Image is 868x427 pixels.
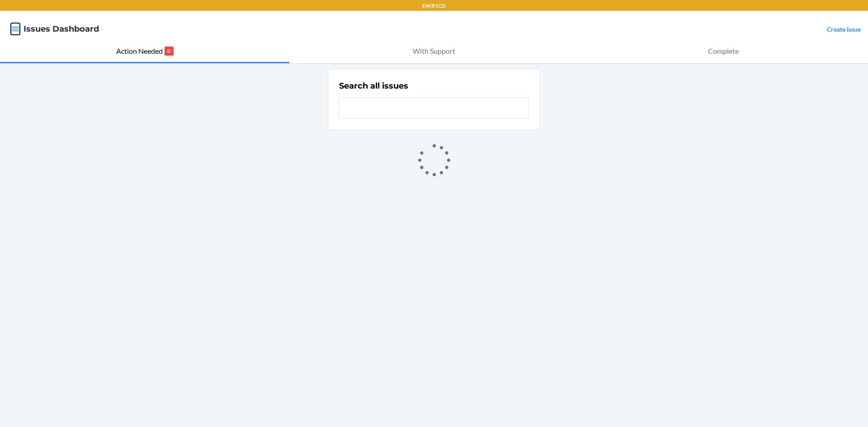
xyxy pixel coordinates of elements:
button: Complete [579,40,868,63]
h2: Search all issues [339,80,408,92]
p: 0 [165,47,174,56]
p: Complete [708,46,739,56]
p: With Support [413,46,455,56]
h4: Issues Dashboard [24,23,99,35]
button: With Support [289,40,579,63]
p: EWR1CD [422,2,446,10]
p: Action Needed [116,46,163,56]
a: Create Issue [827,25,861,33]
